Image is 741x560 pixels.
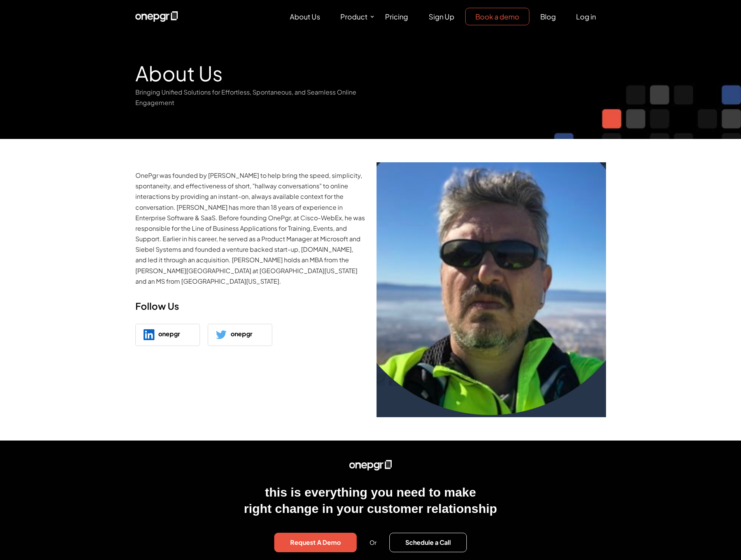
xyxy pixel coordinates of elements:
[331,8,375,25] a: Product
[135,170,365,286] p: OnePgr was founded by [PERSON_NAME] to help bring the speed, simplicity, spontaneity, and effecti...
[135,324,200,346] a: onepgr
[135,485,606,517] h3: this is everything you need to make right change in your customer relationship
[144,329,154,340] img: logos_linkedin-icon.png
[216,329,227,340] img: twitter.png
[419,8,464,25] a: Sign Up
[566,8,606,25] a: Log in
[531,8,566,25] a: Blog
[377,162,606,417] img: about-us-rajivs.png
[280,8,330,25] a: About Us
[135,87,365,108] p: Bringing Unified Solutions for Effortless, Spontaneous, and Seamless Online Engagement
[389,533,467,553] a: Schedule a Call
[135,49,365,87] h1: About Us
[465,8,529,25] a: Book a demo
[274,533,357,553] a: Request A Demo
[208,324,272,346] a: onepgr
[358,538,388,547] p: Or
[375,8,418,25] a: Pricing
[135,294,365,324] h3: Follow Us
